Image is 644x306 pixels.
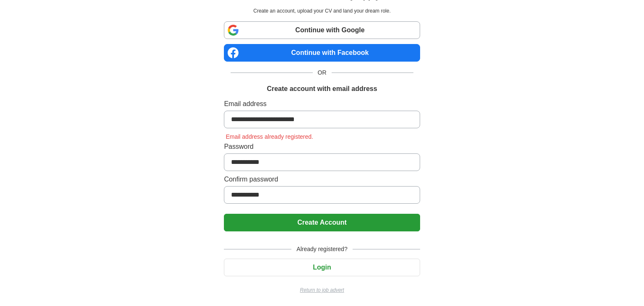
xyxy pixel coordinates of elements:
[224,259,420,276] button: Login
[224,142,420,152] label: Password
[224,21,420,39] a: Continue with Google
[224,133,315,140] span: Email address already registered.
[224,264,420,271] a: Login
[224,44,420,62] a: Continue with Facebook
[224,99,420,109] label: Email address
[224,174,420,184] label: Confirm password
[224,286,420,294] a: Return to job advert
[224,214,420,231] button: Create Account
[291,245,352,254] span: Already registered?
[313,68,332,77] span: OR
[226,7,418,15] p: Create an account, upload your CV and land your dream role.
[267,84,377,94] h1: Create account with email address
